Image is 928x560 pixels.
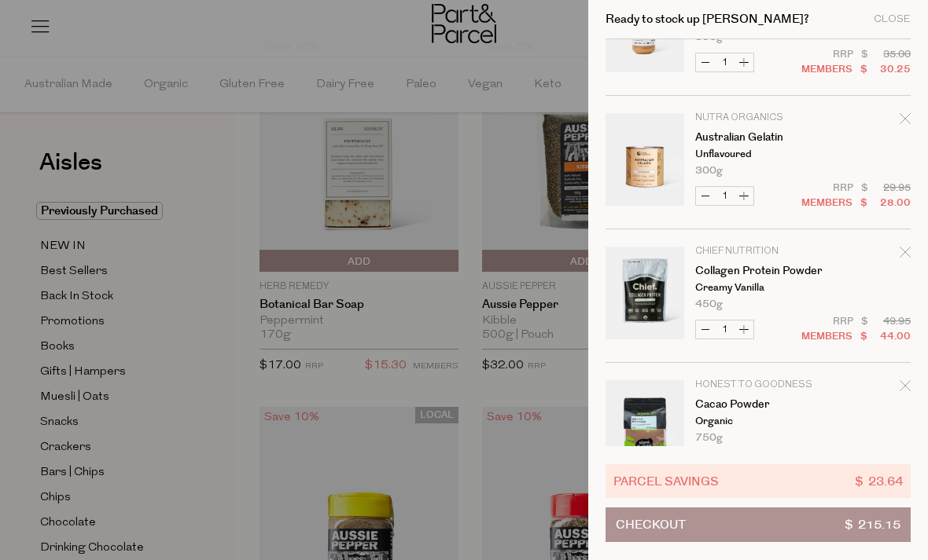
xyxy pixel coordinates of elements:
div: Remove Collagen Protein Powder [900,244,911,265]
span: 300g [695,166,723,176]
p: Chief Nutrition [695,247,817,256]
a: Collagen Protein Powder [695,265,817,276]
span: $ 23.64 [855,472,903,490]
button: Checkout$ 215.15 [606,507,911,542]
div: Remove Cacao Powder [900,378,911,399]
a: Cacao Powder [695,399,817,410]
p: Nutra Organics [695,113,817,123]
span: $ 215.15 [845,508,900,541]
p: Honest to Goodness [695,380,817,390]
div: Remove Australian Gelatin [900,111,911,132]
a: Australian Gelatin [695,132,817,143]
span: Parcel Savings [613,472,719,490]
input: QTY Australian Gelatin [715,187,735,205]
div: Close [874,14,911,24]
span: 450g [695,299,723,309]
p: Unflavoured [695,149,817,159]
p: Creamy Vanilla [695,283,817,293]
span: 390g [695,32,723,42]
span: 750g [695,433,723,443]
p: Organic [695,416,817,426]
span: Checkout [616,508,686,541]
h2: Ready to stock up [PERSON_NAME]? [606,13,809,25]
input: QTY Collagen Protein Powder [715,320,735,339]
input: QTY Bone Broth Body Glue [715,53,735,71]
